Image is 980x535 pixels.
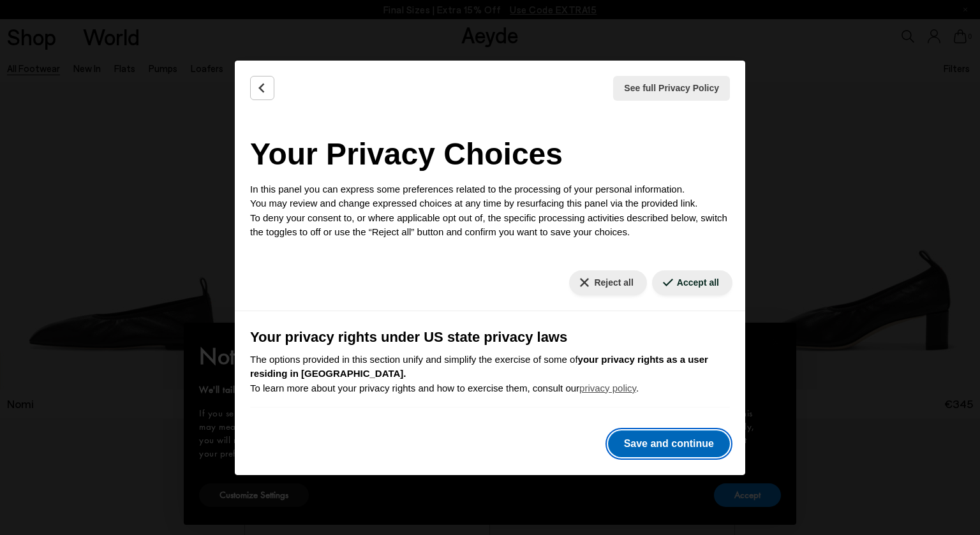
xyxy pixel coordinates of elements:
button: Accept all [652,270,732,295]
p: The options provided in this section unify and simplify the exercise of some of To learn more abo... [250,353,730,396]
button: Back [250,76,274,100]
button: Save and continue [608,430,730,457]
b: your privacy rights as a user residing in [GEOGRAPHIC_DATA]. [250,354,708,379]
h3: Your privacy rights under US state privacy laws [250,326,730,348]
button: Reject all [569,270,646,295]
span: See full Privacy Policy [624,82,719,95]
p: In this panel you can express some preferences related to the processing of your personal informa... [250,182,730,240]
button: See full Privacy Policy [613,76,730,101]
a: privacy policy [579,383,636,393]
h2: Your Privacy Choices [250,131,730,177]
